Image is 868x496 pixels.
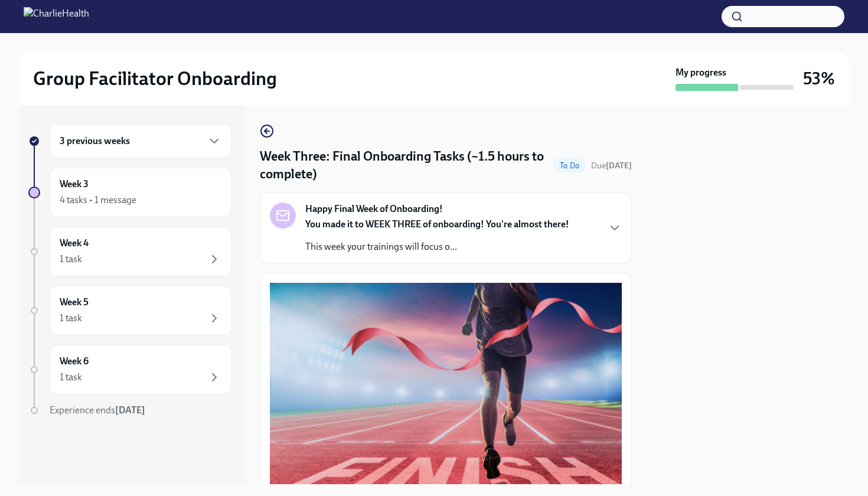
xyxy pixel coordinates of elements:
[60,355,89,368] h6: Week 6
[28,227,231,276] a: Week 41 task
[60,371,82,384] div: 1 task
[606,161,632,171] strong: [DATE]
[591,161,632,171] span: Due
[50,124,231,158] div: 3 previous weeks
[60,237,89,250] h6: Week 4
[260,148,548,183] h4: Week Three: Final Onboarding Tasks (~1.5 hours to complete)
[60,312,82,325] div: 1 task
[676,66,726,79] strong: My progress
[60,135,130,148] h6: 3 previous weeks
[115,404,145,416] strong: [DATE]
[305,240,569,253] p: This week your trainings will focus o...
[60,296,89,309] h6: Week 5
[24,7,89,26] img: CharlieHealth
[591,160,632,171] span: September 27th, 2025 09:00
[60,194,136,207] div: 4 tasks • 1 message
[50,404,145,416] span: Experience ends
[60,178,89,191] h6: Week 3
[305,218,569,230] strong: You made it to WEEK THREE of onboarding! You're almost there!
[60,253,82,266] div: 1 task
[803,68,835,89] h3: 53%
[28,286,231,335] a: Week 51 task
[33,67,277,90] h2: Group Facilitator Onboarding
[28,345,231,394] a: Week 61 task
[305,203,443,216] strong: Happy Final Week of Onboarding!
[553,161,586,170] span: To Do
[28,168,231,217] a: Week 34 tasks • 1 message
